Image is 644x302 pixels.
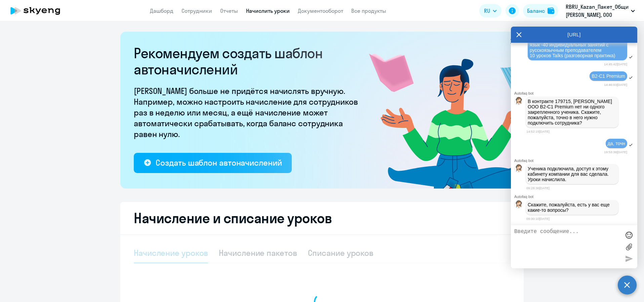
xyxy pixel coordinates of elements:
[526,186,550,190] time: 09:28:36[DATE]
[134,153,292,173] button: Создать шаблон автоначислений
[528,166,616,182] p: Ученика подключила, доступ к этому кабинету компании для вас сделала. Уроки начислила.
[150,7,173,14] a: Дашборд
[515,97,523,107] img: bot avatar
[604,150,627,154] time: 19:53:38[DATE]
[528,99,616,126] p: В контракте 179715, [PERSON_NAME] ООО B2-C1 Premium нет ни одного закрепленного ученика. Скажите,...
[592,73,625,79] span: B2-С1 Premium
[156,157,282,168] div: Создать шаблон автоначислений
[608,141,626,146] span: да, точн
[526,130,550,133] time: 14:52:15[DATE]
[548,7,554,14] img: balance
[566,3,628,19] p: RBRU_Kazan_Пакет_Общий, [PERSON_NAME], ООО
[134,210,510,226] h2: Начисление и списание уроков
[515,200,523,210] img: bot avatar
[526,217,550,221] time: 09:30:10[DATE]
[528,202,616,213] p: Скажите, пожалуйста, есть у вас еще какие-то вопросы?
[604,62,627,66] time: 14:45:42[DATE]
[484,7,490,15] span: RU
[182,7,212,14] a: Сотрудники
[134,86,362,139] p: [PERSON_NAME] больше не придётся начислять вручную. Например, можно настроить начисление для сотр...
[479,4,501,18] button: RU
[624,242,634,252] label: Лимит 10 файлов
[220,7,238,14] a: Отчеты
[514,195,637,199] div: Autofaq bot
[523,4,558,18] button: Балансbalance
[515,164,523,174] img: bot avatar
[351,7,386,14] a: Все продукты
[134,45,362,77] h2: Рекомендуем создать шаблон автоначислений
[298,7,343,14] a: Документооборот
[527,7,545,15] div: Баланс
[514,91,637,95] div: Autofaq bot
[246,7,290,14] a: Начислить уроки
[562,3,638,19] button: RBRU_Kazan_Пакет_Общий, [PERSON_NAME], ООО
[604,83,627,87] time: 14:46:03[DATE]
[514,159,637,163] div: Autofaq bot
